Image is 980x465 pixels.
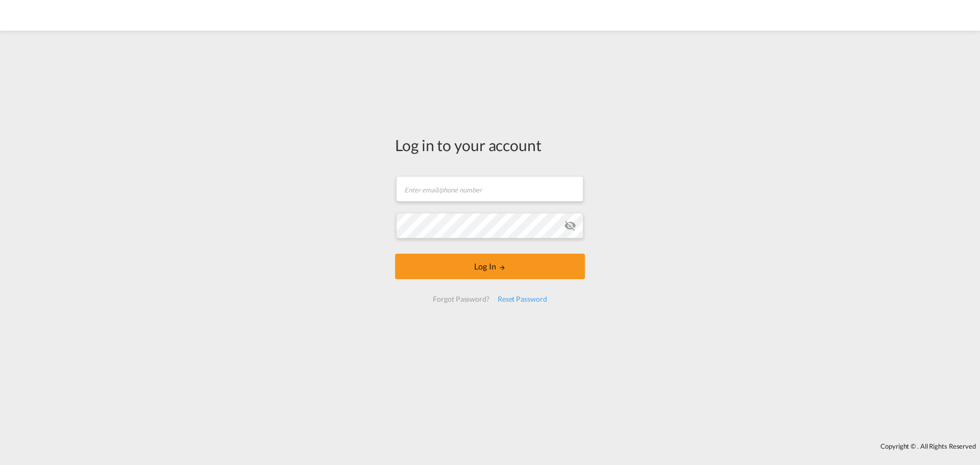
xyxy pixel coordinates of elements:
div: Log in to your account [395,134,585,156]
div: Forgot Password? [429,290,493,308]
md-icon: icon-eye-off [564,219,576,232]
button: LOGIN [395,254,585,279]
input: Enter email/phone number [396,176,583,202]
div: Reset Password [494,290,551,308]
